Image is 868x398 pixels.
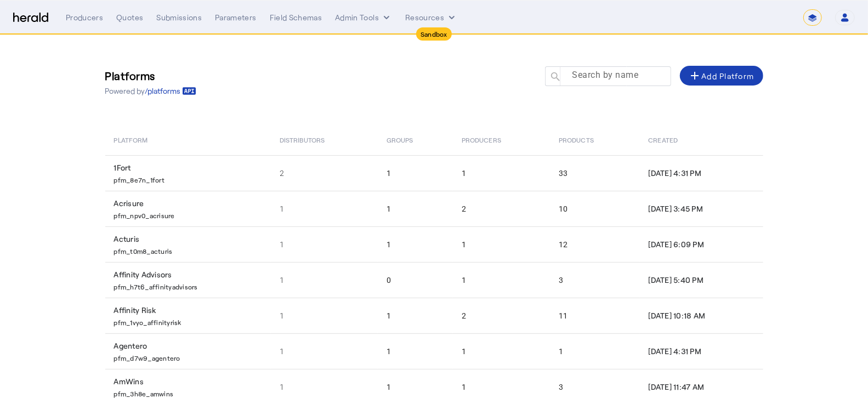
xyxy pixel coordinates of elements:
[689,69,754,82] div: Add Platform
[453,155,550,191] td: 1
[550,298,639,333] td: 11
[116,12,143,23] div: Quotes
[271,226,378,262] td: 1
[680,66,763,86] button: Add Platform
[105,124,271,155] th: Platform
[545,71,564,84] mat-icon: search
[114,387,267,398] p: pfm_3h8e_amwins
[114,173,267,184] p: pfm_8e7n_1fort
[453,298,550,333] td: 2
[550,191,639,226] td: 10
[453,333,550,369] td: 1
[105,86,196,96] p: Powered by
[378,155,453,191] td: 1
[550,124,639,155] th: Products
[271,155,378,191] td: 2
[640,333,763,369] td: [DATE] 4:31 PM
[550,155,639,191] td: 33
[66,12,103,23] div: Producers
[640,298,763,333] td: [DATE] 10:18 AM
[378,124,453,155] th: Groups
[453,262,550,298] td: 1
[270,12,322,23] div: Field Schemas
[271,191,378,226] td: 1
[453,191,550,226] td: 2
[572,70,638,81] mat-label: Search by name
[640,262,763,298] td: [DATE] 5:40 PM
[145,86,196,96] a: /platforms
[378,333,453,369] td: 1
[378,226,453,262] td: 1
[405,12,457,23] button: Resources dropdown menu
[105,298,271,333] td: Affinity Risk
[453,124,550,155] th: Producers
[271,298,378,333] td: 1
[114,209,267,220] p: pfm_npv0_acrisure
[378,262,453,298] td: 0
[640,124,763,155] th: Created
[13,13,48,23] img: Herald Logo
[550,333,639,369] td: 1
[105,191,271,226] td: Acrisure
[105,226,271,262] td: Acturis
[640,155,763,191] td: [DATE] 4:31 PM
[271,333,378,369] td: 1
[335,12,392,23] button: internal dropdown menu
[271,262,378,298] td: 1
[114,280,267,291] p: pfm_h7t6_affinityadvisors
[689,69,702,82] mat-icon: add
[114,351,267,362] p: pfm_d7w9_agentero
[105,68,196,83] h3: Platforms
[550,226,639,262] td: 12
[378,298,453,333] td: 1
[271,124,378,155] th: Distributors
[114,316,267,327] p: pfm_1vyo_affinityrisk
[378,191,453,226] td: 1
[156,12,202,23] div: Submissions
[105,155,271,191] td: 1Fort
[453,226,550,262] td: 1
[114,245,267,255] p: pfm_t0m8_acturis
[416,27,452,41] div: Sandbox
[550,262,639,298] td: 3
[105,262,271,298] td: Affinity Advisors
[640,191,763,226] td: [DATE] 3:45 PM
[640,226,763,262] td: [DATE] 6:09 PM
[105,333,271,369] td: Agentero
[215,12,257,23] div: Parameters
